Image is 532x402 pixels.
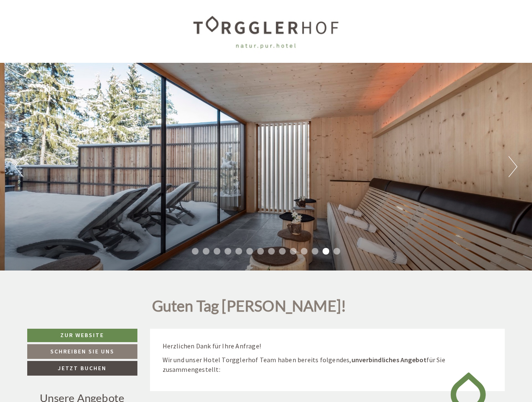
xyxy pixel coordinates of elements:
[509,156,517,177] button: Next
[13,41,133,47] small: 23:11
[27,344,137,359] a: Schreiben Sie uns
[351,356,427,364] strong: unverbindliches Angebot
[7,23,137,49] div: Guten Tag, wie können wir Ihnen helfen?
[15,156,23,177] button: Previous
[150,7,180,21] div: [DATE]
[27,329,137,342] a: Zur Website
[280,221,330,235] button: Senden
[27,361,137,376] a: Jetzt buchen
[163,341,493,351] p: Herzlichen Dank für Ihre Anfrage!
[152,298,346,319] h1: Guten Tag [PERSON_NAME]!
[163,355,493,374] p: Wir und unser Hotel Torgglerhof Team haben bereits folgendes, für Sie zusammengestellt:
[13,25,133,31] div: [GEOGRAPHIC_DATA]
